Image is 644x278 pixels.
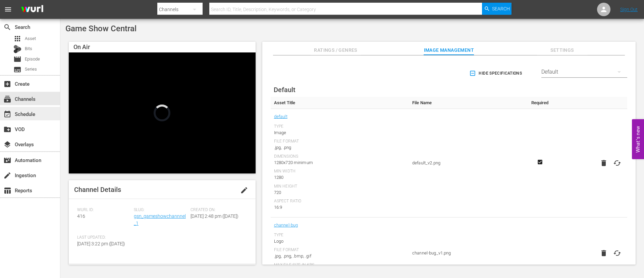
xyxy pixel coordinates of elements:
div: .jpg, .png, .bmp, .gif [274,253,406,260]
button: Search [482,3,512,15]
span: [DATE] 3:22 pm ([DATE]) [77,241,125,246]
span: Search [492,3,510,15]
span: Settings [537,46,587,54]
span: Asset [13,35,21,43]
span: Wurl ID: [77,207,130,213]
div: Default [541,63,627,81]
img: ans4CAIJ8jUAAAAAAAAAAAAAAAAAAAAAAAAgQb4GAAAAAAAAAAAAAAAAAAAAAAAAJMjXAAAAAAAAAAAAAAAAAAAAAAAAgAT5G... [16,2,48,17]
div: Min Width [274,169,406,174]
div: Min Height [274,184,406,189]
div: Video Player [69,52,256,173]
span: Search [3,23,11,31]
span: Episode [25,56,40,63]
th: File Name [409,97,525,109]
div: Type [274,124,406,129]
th: Required [525,97,554,109]
span: On Air [73,43,90,50]
button: Open Feedback Widget [632,119,644,159]
span: Image Management [424,46,474,54]
td: default_v2.png [409,109,525,217]
span: Ingestion [3,171,11,180]
div: Logo [274,238,406,245]
svg: Required [536,159,544,165]
div: File Format [274,139,406,144]
a: Sign Out [620,7,638,12]
span: Reports [3,187,11,195]
a: default [274,112,287,121]
div: 720 [274,189,406,196]
a: channel-bug [274,221,298,230]
div: Image [274,129,406,136]
span: Ratings / Genres [311,46,361,54]
span: Series [25,66,37,73]
a: gsn_gameshowchannnel_1 [134,213,186,226]
span: Default [274,86,296,94]
span: Automation [3,156,11,164]
div: File Format [274,247,406,253]
button: Hide Specifications [468,64,525,83]
div: 16:9 [274,204,406,211]
span: Series [13,66,21,74]
span: Create [3,80,11,88]
span: Overlays [3,141,11,149]
button: edit [236,182,252,198]
div: Dimensions [274,154,406,159]
span: edit [240,186,248,194]
span: Created On: [191,207,244,213]
span: [DATE] 2:48 pm ([DATE]) [191,213,238,219]
span: Slug: [134,207,187,213]
div: Max File Size In Kbs [274,263,406,268]
div: Aspect Ratio [274,199,406,204]
div: 1280 [274,174,406,181]
th: Asset Title [271,97,409,109]
span: Episode [13,55,21,63]
div: 1280x720 minimum [274,159,406,166]
span: Asset [25,35,36,42]
span: Last Updated: [77,235,130,240]
span: VOD [3,125,11,133]
span: menu [4,5,12,13]
span: Hide Specifications [471,70,522,77]
div: Bits [13,45,21,53]
span: Schedule [3,110,11,118]
span: Channel Details [74,186,121,194]
span: Bits [25,45,32,52]
span: 416 [77,213,85,219]
span: Game Show Central [65,24,137,33]
span: Channels [3,95,11,103]
div: Type [274,233,406,238]
div: .jpg, .png [274,144,406,151]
